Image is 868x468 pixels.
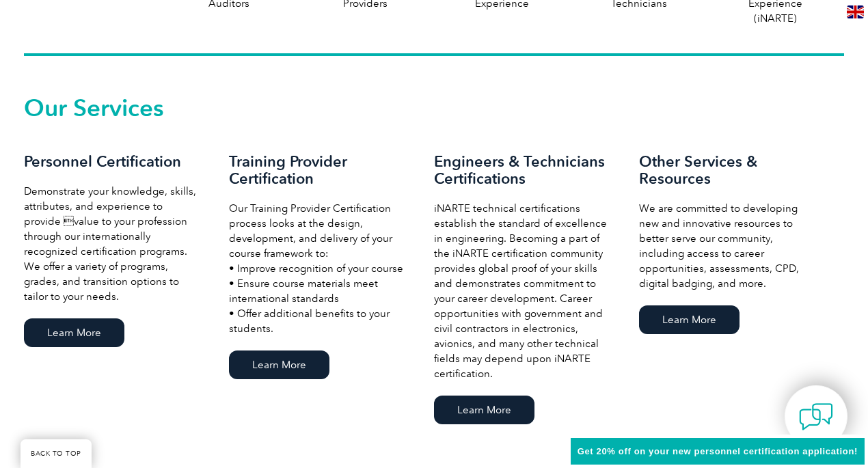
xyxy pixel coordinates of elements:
span: Get 20% off on your new personnel certification application! [578,446,858,456]
p: We are committed to developing new and innovative resources to better serve our community, includ... [639,201,817,291]
p: Demonstrate your knowledge, skills, attributes, and experience to provide value to your professi... [24,184,202,304]
p: Our Training Provider Certification process looks at the design, development, and delivery of you... [229,201,407,336]
p: iNARTE technical certifications establish the standard of excellence in engineering. Becoming a p... [434,201,612,381]
img: contact-chat.png [799,400,833,434]
img: en [847,5,864,18]
h3: Engineers & Technicians Certifications [434,153,612,187]
a: Learn More [639,305,740,334]
h3: Other Services & Resources [639,153,817,187]
h2: Our Services [24,97,844,119]
a: Learn More [24,318,124,347]
h3: Training Provider Certification [229,153,407,187]
a: BACK TO TOP [21,439,92,468]
a: Learn More [434,396,534,424]
h3: Personnel Certification [24,153,202,170]
a: Learn More [229,350,329,379]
